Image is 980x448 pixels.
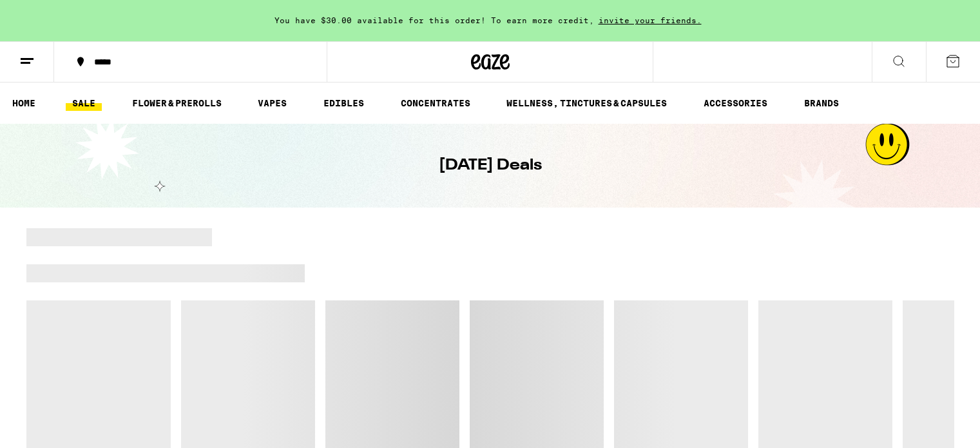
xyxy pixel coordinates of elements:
[251,95,293,111] a: VAPES
[697,95,774,111] a: ACCESSORIES
[798,95,845,111] button: BRANDS
[500,95,673,111] a: WELLNESS, TINCTURES & CAPSULES
[394,95,477,111] a: CONCENTRATES
[6,95,42,111] a: HOME
[317,95,370,111] a: EDIBLES
[439,155,542,177] h1: [DATE] Deals
[66,95,102,111] a: SALE
[126,95,228,111] a: FLOWER & PREROLLS
[274,16,594,24] span: You have $30.00 available for this order! To earn more credit,
[594,16,706,24] span: invite your friends.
